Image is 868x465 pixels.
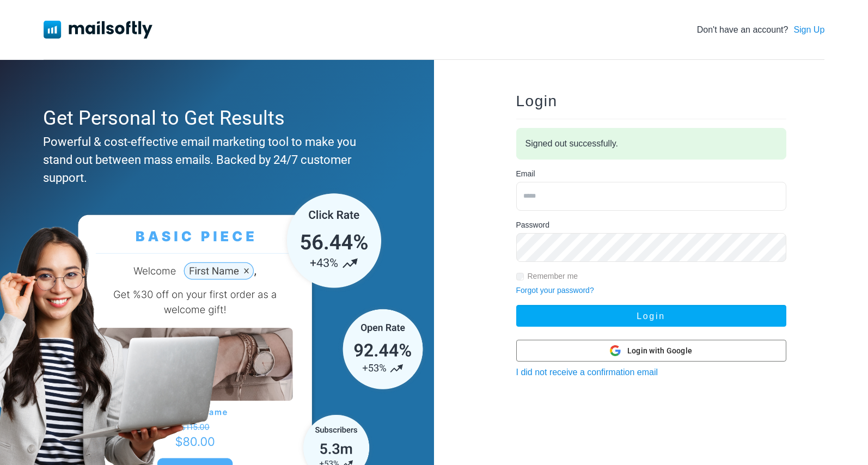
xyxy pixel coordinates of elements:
[43,103,386,133] div: Get Personal to Get Results
[43,133,386,187] div: Powerful & cost-effective email marketing tool to make you stand out between mass emails. Backed ...
[516,219,549,231] label: Password
[528,271,578,282] label: Remember me
[516,286,594,295] a: Forgot your password?
[516,368,658,377] a: I did not receive a confirmation email
[793,23,824,36] a: Sign Up
[697,23,825,36] div: Don't have an account?
[516,340,786,362] button: Login with Google
[44,21,152,38] img: Mailsoftly
[516,128,786,160] div: Signed out successfully.
[516,93,558,109] span: Login
[516,168,535,180] label: Email
[627,345,692,357] span: Login with Google
[516,305,786,327] button: Login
